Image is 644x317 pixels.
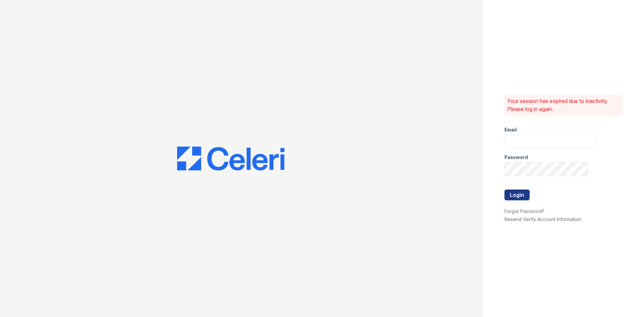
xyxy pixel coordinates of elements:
[504,154,528,161] label: Password
[504,190,530,200] button: Login
[504,208,544,214] a: Forgot Password?
[504,126,517,133] label: Email
[177,147,284,171] img: CE_Logo_Blue-a8612792a0a2168367f1c8372b55b34899dd931a85d93a1a3d3e32e68fde9ad4.png
[507,97,620,113] p: Your session has expired due to inactivity. Please log in again.
[504,216,581,222] a: Resend Verify Account Information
